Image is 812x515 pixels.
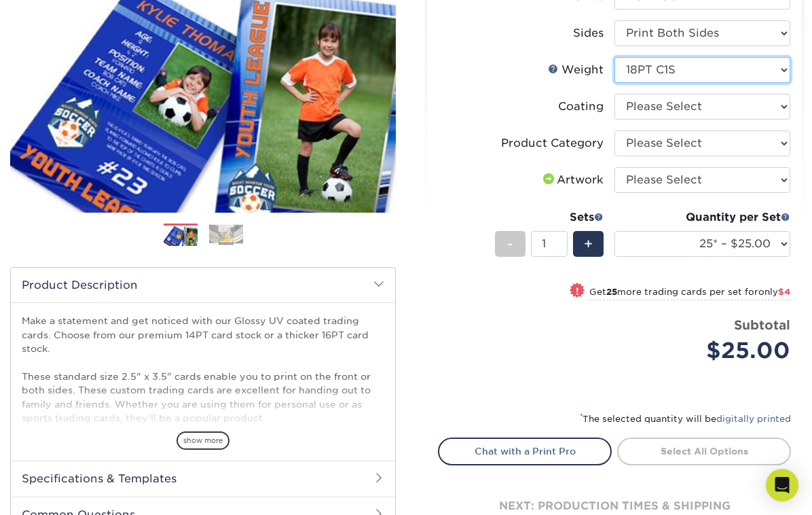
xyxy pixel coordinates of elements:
[548,62,604,78] div: Weight
[507,234,513,254] span: -
[576,284,579,298] span: !
[766,469,798,501] div: Open Intercom Messenger
[11,268,395,302] h2: Product Description
[625,334,790,367] div: $25.00
[501,135,604,152] div: Product Category
[177,431,229,450] span: show more
[580,414,791,424] small: The selected quantity will be
[778,287,790,297] span: $4
[614,209,790,226] div: Quantity per Set
[573,25,604,41] div: Sides
[540,172,604,188] div: Artwork
[584,234,593,254] span: +
[758,287,790,297] span: only
[495,209,604,226] div: Sets
[11,461,395,496] h2: Specifications & Templates
[716,414,791,424] a: digitally printed
[3,474,115,510] iframe: Google Customer Reviews
[734,317,790,332] strong: Subtotal
[438,438,612,465] a: Chat with a Print Pro
[606,287,617,297] strong: 25
[209,224,243,245] img: Trading Cards 02
[558,99,604,115] div: Coating
[164,224,198,248] img: Trading Cards 01
[589,287,790,300] small: Get more trading cards per set for
[617,438,791,465] a: Select All Options
[22,314,384,480] p: Make a statement and get noticed with our Glossy UV coated trading cards. Choose from our premium...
